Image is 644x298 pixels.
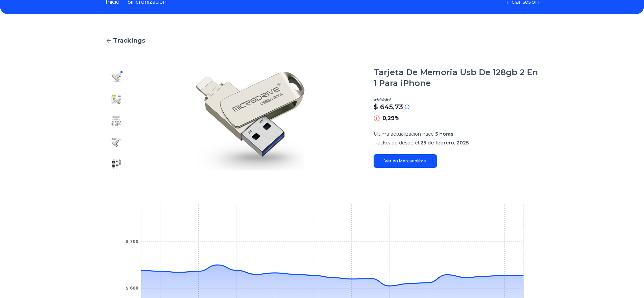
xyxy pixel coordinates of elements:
[374,67,539,89] h1: Tarjeta De Memoria Usb De 128gb 2 En 1 Para iPhone
[420,140,469,146] span: 25 de febrero, 2025
[126,286,138,291] tspan: $ 600
[141,67,360,175] img: Tarjeta De Memoria Usb De 128gb 2 En 1 Para iPhone
[374,154,437,168] a: Ver en Mercadolibre
[106,36,539,45] a: Trackings
[113,36,145,45] span: Trackings
[374,140,419,146] span: Trackeado desde el
[126,239,138,244] tspan: $ 700
[374,131,434,137] span: Ultima actualizacion hace
[111,72,122,83] img: Tarjeta De Memoria Usb De 128gb 2 En 1 Para iPhone
[374,97,539,102] p: $ 643,87
[111,116,122,127] img: Tarjeta De Memoria Usb De 128gb 2 En 1 Para iPhone
[111,137,122,148] img: Tarjeta De Memoria Usb De 128gb 2 En 1 Para iPhone
[382,114,400,122] p: 0,29%
[435,131,453,137] span: 5 horas
[111,159,122,170] img: Tarjeta De Memoria Usb De 128gb 2 En 1 Para iPhone
[374,102,403,112] p: $ 645,73
[111,94,122,105] img: Tarjeta De Memoria Usb De 128gb 2 En 1 Para iPhone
